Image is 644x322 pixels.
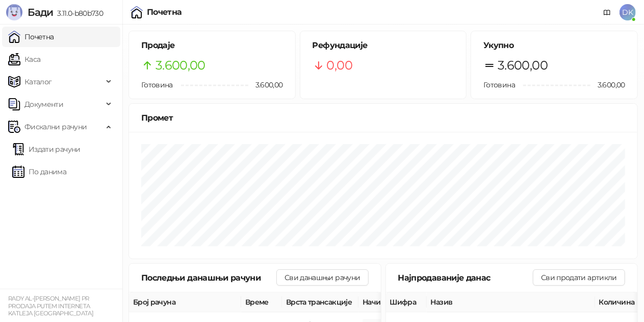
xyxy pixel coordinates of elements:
[620,4,636,20] span: DK
[129,292,241,312] th: Број рачуна
[8,295,93,317] small: RADY AL-[PERSON_NAME] PR PRODAJA PUTEM INTERNETA KATLEJA [GEOGRAPHIC_DATA]
[24,72,52,92] span: Каталог
[156,56,205,75] span: 3.600,00
[141,271,276,284] div: Последњи данашњи рачуни
[327,56,352,75] span: 0,00
[386,292,427,312] th: Шифра
[141,39,283,52] h5: Продаје
[24,117,87,137] span: Фискални рачуни
[595,292,641,312] th: Количина
[599,4,615,20] a: Документација
[6,4,22,20] img: Logo
[141,111,625,124] div: Промет
[533,269,625,286] button: Сви продати артикли
[282,292,358,312] th: Врста трансакције
[248,79,283,90] span: 3.600,00
[358,292,460,312] th: Начини плаћања
[53,9,103,18] span: 3.11.0-b80b730
[28,6,53,18] span: Бади
[483,39,625,52] h5: Укупно
[24,94,63,114] span: Документи
[12,139,81,159] a: Издати рачуни
[8,27,54,47] a: Почетна
[590,79,625,90] span: 3.600,00
[147,8,182,16] div: Почетна
[313,39,454,52] h5: Рефундације
[483,80,515,89] span: Готовина
[427,292,595,312] th: Назив
[398,271,533,284] div: Најпродаваније данас
[12,162,66,182] a: По данима
[276,269,368,286] button: Сви данашњи рачуни
[141,80,173,89] span: Готовина
[8,49,40,70] a: Каса
[498,56,548,75] span: 3.600,00
[241,292,282,312] th: Време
